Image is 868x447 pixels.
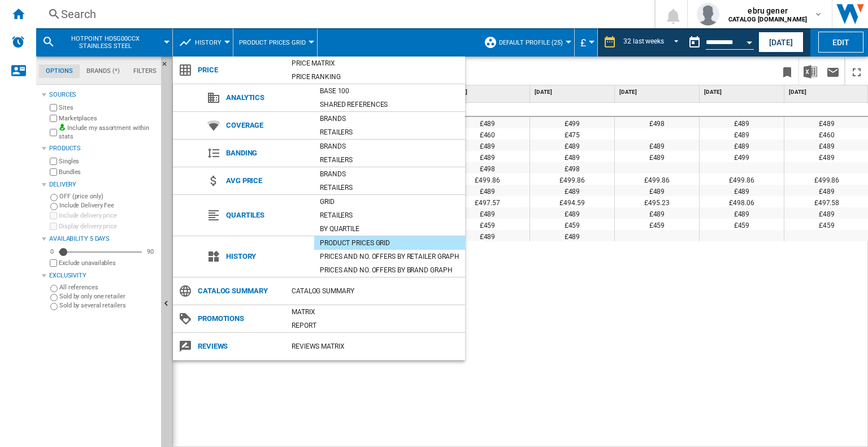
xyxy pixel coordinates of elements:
[314,99,465,110] div: Shared references
[220,207,314,223] span: Quartiles
[220,90,314,106] span: Analytics
[286,306,465,318] div: Matrix
[314,168,465,180] div: Brands
[314,251,465,262] div: Prices and No. offers by retailer graph
[192,283,286,299] span: Catalog Summary
[220,145,314,161] span: Banding
[286,71,465,83] div: Price Ranking
[314,182,465,193] div: Retailers
[314,85,465,97] div: Base 100
[314,127,465,138] div: Retailers
[314,113,465,124] div: Brands
[314,196,465,207] div: Grid
[286,58,465,69] div: Price Matrix
[220,173,314,189] span: Avg price
[286,341,465,352] div: REVIEWS Matrix
[314,223,465,235] div: By quartile
[192,311,286,327] span: Promotions
[314,210,465,221] div: Retailers
[314,237,465,249] div: Product prices grid
[314,154,465,166] div: Retailers
[192,62,286,78] span: Price
[314,264,465,276] div: Prices and No. offers by brand graph
[286,320,465,331] div: Report
[220,118,314,133] span: Coverage
[220,249,314,264] span: History
[286,285,465,297] div: Catalog Summary
[192,338,286,354] span: Reviews
[314,141,465,152] div: Brands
